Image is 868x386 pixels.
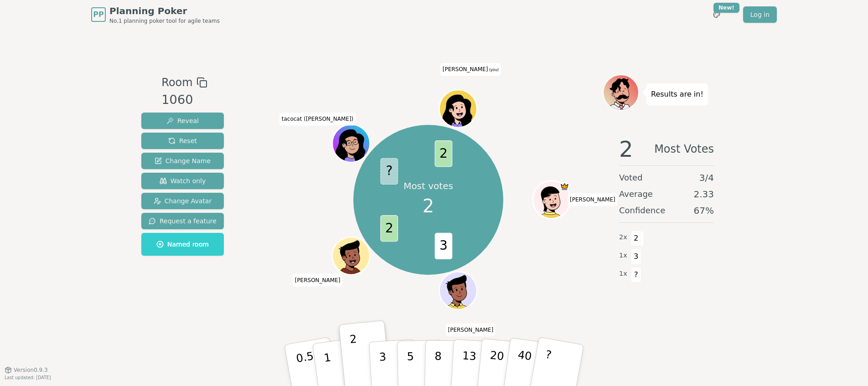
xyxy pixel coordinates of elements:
[279,113,356,126] span: Click to change your name
[154,196,212,206] span: Change Avatar
[631,231,641,246] span: 2
[166,116,199,125] span: Reveal
[693,188,714,201] span: 2.33
[568,193,618,206] span: Click to change your name
[141,213,224,229] button: Request a feature
[743,6,777,23] a: Log in
[708,6,725,23] button: New!
[619,138,633,160] span: 2
[91,5,220,25] a: PPPlanning PokerNo.1 planning poker tool for agile teams
[619,204,665,217] span: Confidence
[109,5,220,17] span: Planning Poker
[699,171,714,184] span: 3 / 4
[141,173,224,189] button: Watch only
[654,138,714,160] span: Most Votes
[403,180,453,192] p: Most votes
[141,193,224,209] button: Change Avatar
[141,133,224,149] button: Reset
[5,366,48,374] button: Version0.9.3
[293,274,343,287] span: Click to change your name
[559,182,569,191] span: Richard is the host
[161,91,207,109] div: 1060
[631,267,641,283] span: ?
[434,140,452,167] span: 2
[109,17,220,25] span: No.1 planning poker tool for agile teams
[619,171,643,184] span: Voted
[619,251,627,261] span: 1 x
[488,68,499,72] span: (you)
[694,204,714,217] span: 67 %
[651,88,703,101] p: Results are in!
[434,232,452,259] span: 3
[440,91,476,127] button: Click to change your avatar
[160,176,206,185] span: Watch only
[713,3,739,13] div: New!
[349,333,361,382] p: 2
[619,269,627,279] span: 1 x
[14,366,48,374] span: Version 0.9.3
[141,233,224,256] button: Named room
[423,192,434,220] span: 2
[619,188,653,201] span: Average
[619,232,627,242] span: 2 x
[380,158,398,184] span: ?
[380,215,398,242] span: 2
[445,324,496,336] span: Click to change your name
[161,74,192,91] span: Room
[93,9,103,20] span: PP
[155,156,211,165] span: Change Name
[141,153,224,169] button: Change Name
[631,249,641,264] span: 3
[149,216,217,226] span: Request a feature
[168,136,197,145] span: Reset
[440,63,501,76] span: Click to change your name
[5,375,51,380] span: Last updated: [DATE]
[141,113,224,129] button: Reveal
[156,240,209,249] span: Named room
